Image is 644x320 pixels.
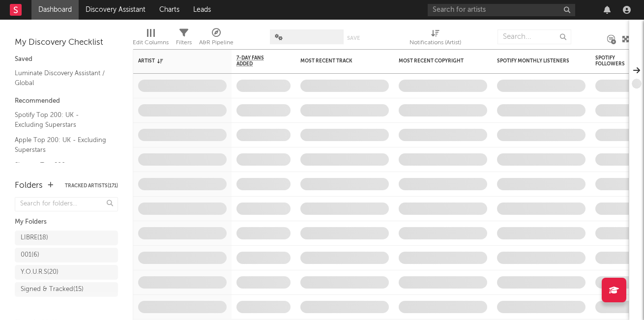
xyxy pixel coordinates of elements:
[21,249,39,261] div: 001 ( 6 )
[138,58,212,64] div: Artist
[15,231,118,245] a: LIBRE(18)
[15,180,43,192] div: Folders
[199,25,234,53] div: A&R Pipeline
[347,35,360,41] button: Save
[15,282,118,297] a: Signed & Tracked(15)
[15,54,118,65] div: Saved
[133,25,169,53] div: Edit Columns
[15,135,108,155] a: Apple Top 200: UK - Excluding Superstars
[15,37,118,49] div: My Discovery Checklist
[15,160,108,180] a: Shazam Top 200: [GEOGRAPHIC_DATA]
[15,265,118,280] a: Y.O.U.R.S(20)
[176,37,192,49] div: Filters
[21,266,59,278] div: Y.O.U.R.S ( 20 )
[498,29,571,44] input: Search...
[21,284,84,295] div: Signed & Tracked ( 15 )
[15,197,118,211] input: Search for folders...
[410,25,461,53] div: Notifications (Artist)
[176,25,192,53] div: Filters
[15,216,118,228] div: My Folders
[15,248,118,262] a: 001(6)
[595,55,630,67] div: Spotify Followers
[65,183,118,188] button: Tracked Artists(171)
[21,232,48,244] div: LIBRE ( 18 )
[15,95,118,107] div: Recommended
[15,110,108,130] a: Spotify Top 200: UK - Excluding Superstars
[428,4,575,16] input: Search for artists
[236,55,276,67] span: 7-Day Fans Added
[399,58,472,64] div: Most Recent Copyright
[15,68,108,88] a: Luminate Discovery Assistant / Global
[300,58,374,64] div: Most Recent Track
[497,58,571,64] div: Spotify Monthly Listeners
[410,37,461,49] div: Notifications (Artist)
[133,37,169,49] div: Edit Columns
[199,37,234,49] div: A&R Pipeline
